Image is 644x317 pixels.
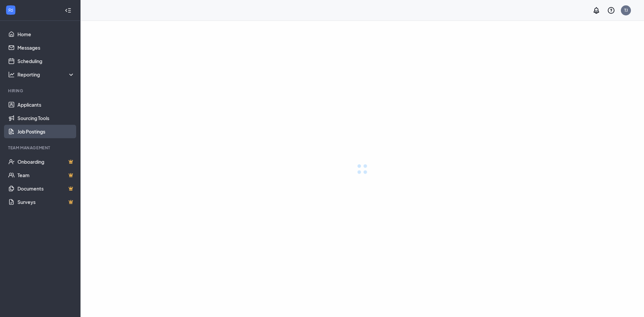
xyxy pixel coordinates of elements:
[17,98,75,111] a: Applicants
[17,168,75,182] a: TeamCrown
[17,28,75,41] a: Home
[17,195,75,209] a: SurveysCrown
[607,6,615,14] svg: QuestionInfo
[17,155,75,168] a: OnboardingCrown
[624,7,628,13] div: TJ
[17,41,75,54] a: Messages
[7,7,14,13] svg: WorkstreamLogo
[8,88,73,94] div: Hiring
[8,145,73,151] div: Team Management
[17,71,75,78] div: Reporting
[8,71,15,78] svg: Analysis
[17,54,75,68] a: Scheduling
[17,111,75,125] a: Sourcing Tools
[65,7,71,14] svg: Collapse
[17,125,75,138] a: Job Postings
[592,6,600,14] svg: Notifications
[17,182,75,195] a: DocumentsCrown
